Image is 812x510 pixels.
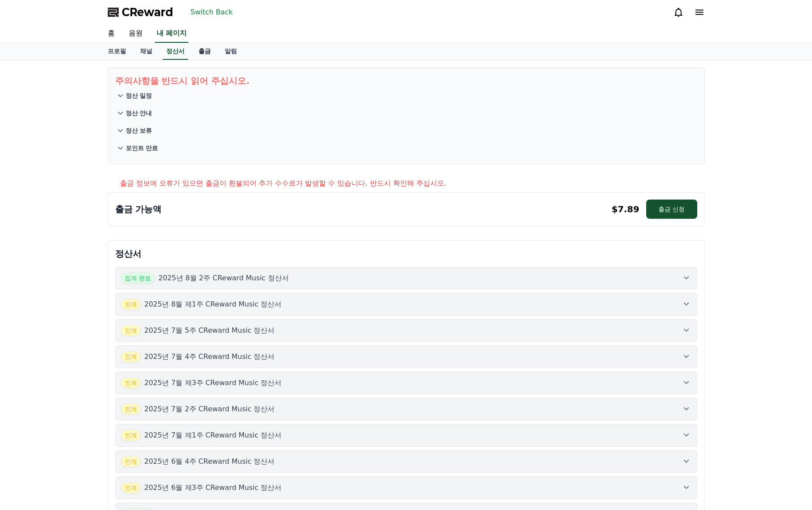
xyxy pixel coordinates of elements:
[115,104,697,122] button: 정산 안내
[126,110,152,117] font: 정산 안내
[125,327,137,334] font: 인계
[129,29,143,37] font: 음원
[144,431,282,439] font: 2025년 7월 제1주 CReward Music 정산서
[126,127,152,134] font: 정산 보류
[101,43,133,60] a: 프로필
[658,206,685,213] font: 출금 신청
[125,458,137,465] font: 인계
[187,5,236,19] button: Switch Back
[115,139,697,157] button: 포인트 만료
[144,379,282,387] font: 2025년 7월 제3주 CReward Music 정산서
[144,326,275,334] font: 2025년 7월 5주 CReward Music 정산서
[192,43,218,60] a: 출금
[115,248,141,259] font: 정산서
[115,87,697,104] button: 정산 일정
[108,29,115,37] font: 홈
[126,145,158,152] font: 포인트 만료
[108,5,173,19] a: CReward
[144,405,275,413] font: 2025년 7월 2주 CReward Music 정산서
[115,76,250,86] font: 주의사항을 반드시 읽어 주십시오.
[115,319,697,342] button: 인계 2025년 7월 5주 CReward Music 정산서
[612,204,639,214] font: $7.89
[199,48,211,55] font: 출금
[218,43,244,60] a: 알림
[125,484,137,491] font: 인계
[155,24,189,43] a: 내 페이지
[122,6,173,18] font: CReward
[115,345,697,368] button: 인계 2025년 7월 4주 CReward Music 정산서
[120,179,446,187] font: 출금 정보에 오류가 있으면 출금이 환불되어 추가 수수료가 발생할 수 있습니다. 반드시 확인해 주십시오.
[115,204,162,214] font: 출금 가능액
[125,275,151,282] font: 집계 완료
[125,379,137,386] font: 인계
[191,8,233,16] font: Switch Back
[144,300,282,308] font: 2025년 8월 제1주 CReward Music 정산서
[158,274,289,282] font: 2025년 8월 2주 CReward Music 정산서
[646,200,697,219] button: 출금 신청
[166,48,185,55] font: 정산서
[115,450,697,473] button: 인계 2025년 6월 4주 CReward Music 정산서
[126,92,152,99] font: 정산 일정
[125,432,137,439] font: 인계
[115,372,697,394] button: 인계 2025년 7월 제3주 CReward Music 정산서
[125,353,137,360] font: 인계
[144,352,275,361] font: 2025년 7월 4주 CReward Music 정산서
[225,48,237,55] font: 알림
[115,267,697,289] button: 집계 완료 2025년 8월 2주 CReward Music 정산서
[115,293,697,316] button: 인계 2025년 8월 제1주 CReward Music 정산서
[115,424,697,447] button: 인계 2025년 7월 제1주 CReward Music 정산서
[144,483,282,492] font: 2025년 6월 제3주 CReward Music 정산서
[140,48,152,55] font: 채널
[115,476,697,499] button: 인계 2025년 6월 제3주 CReward Music 정산서
[108,48,126,55] font: 프로필
[125,406,137,413] font: 인계
[133,43,159,60] a: 채널
[115,122,697,139] button: 정산 보류
[157,29,187,37] font: 내 페이지
[101,24,122,43] a: 홈
[144,457,275,465] font: 2025년 6월 4주 CReward Music 정산서
[125,301,137,308] font: 인계
[122,24,150,43] a: 음원
[115,398,697,420] button: 인계 2025년 7월 2주 CReward Music 정산서
[163,43,188,60] a: 정산서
